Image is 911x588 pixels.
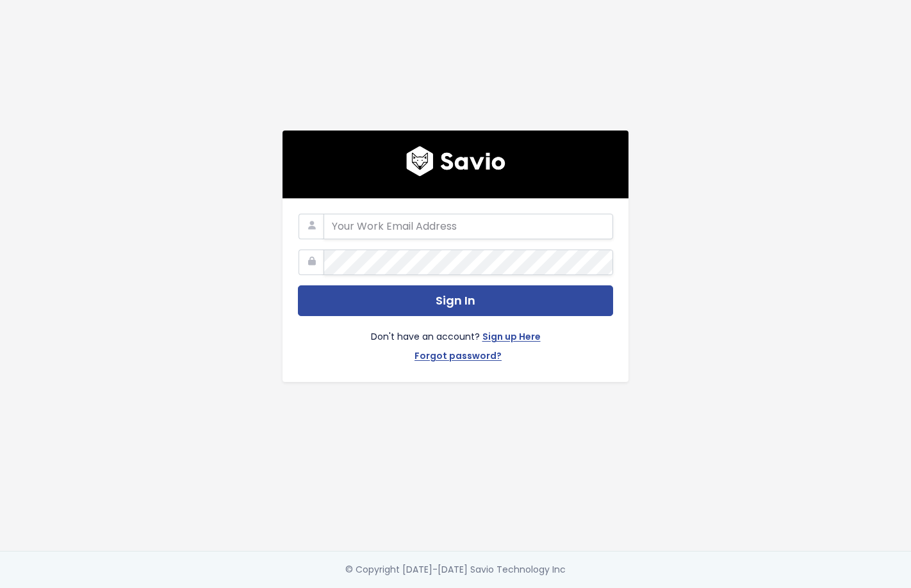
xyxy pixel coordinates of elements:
[298,285,613,317] button: Sign In
[414,348,502,367] a: Forgot password?
[406,146,505,177] img: logo600x187.a314fd40982d.png
[345,562,566,578] div: © Copyright [DATE]-[DATE] Savio Technology Inc
[482,329,541,347] a: Sign up Here
[324,214,613,239] input: Your Work Email Address
[298,316,613,366] div: Don't have an account?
